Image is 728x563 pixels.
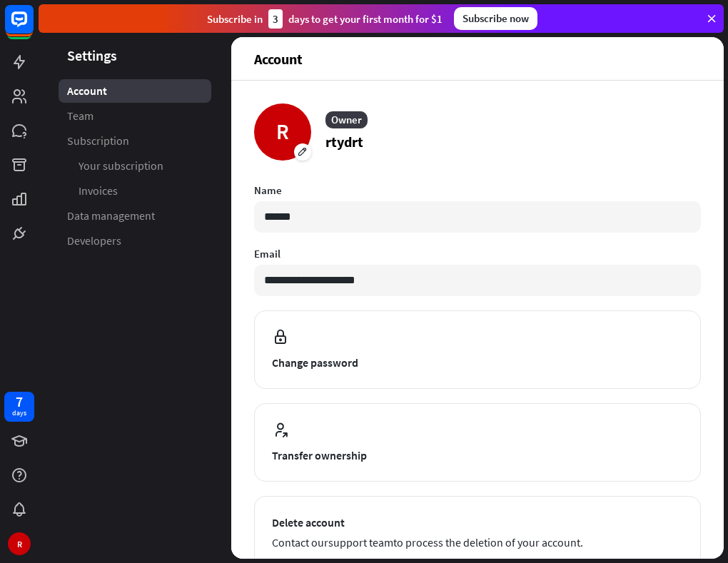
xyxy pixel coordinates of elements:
div: Owner [325,111,368,128]
a: Team [59,104,211,128]
span: Account [67,83,107,98]
div: Subscribe now [454,7,537,30]
p: rtydrt [325,131,368,153]
a: Invoices [59,179,211,203]
a: Subscription [59,129,211,153]
span: Subscription [67,133,129,148]
span: Change password [272,354,683,371]
a: Your subscription [59,154,211,178]
button: Transfer ownership [254,403,701,482]
a: Data management [59,204,211,228]
button: Change password [254,310,701,389]
a: support team [328,535,393,549]
span: Developers [67,233,121,248]
span: Contact our to process the deletion of your account. [272,534,683,551]
div: R [254,103,311,161]
a: Developers [59,229,211,253]
label: Name [254,183,701,197]
span: Team [67,108,93,123]
span: Invoices [79,183,118,198]
a: 7 days [4,392,34,422]
button: Open LiveChat chat widget [11,6,54,49]
div: 7 [16,395,23,408]
span: Your subscription [79,158,163,173]
div: 3 [268,9,283,29]
span: Transfer ownership [272,447,683,464]
div: days [12,408,26,418]
header: Settings [39,46,231,65]
div: R [8,532,31,555]
div: Subscribe in days to get your first month for $1 [207,9,443,29]
span: Delete account [272,514,683,531]
header: Account [231,37,724,80]
span: Data management [67,208,155,223]
label: Email [254,247,701,260]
